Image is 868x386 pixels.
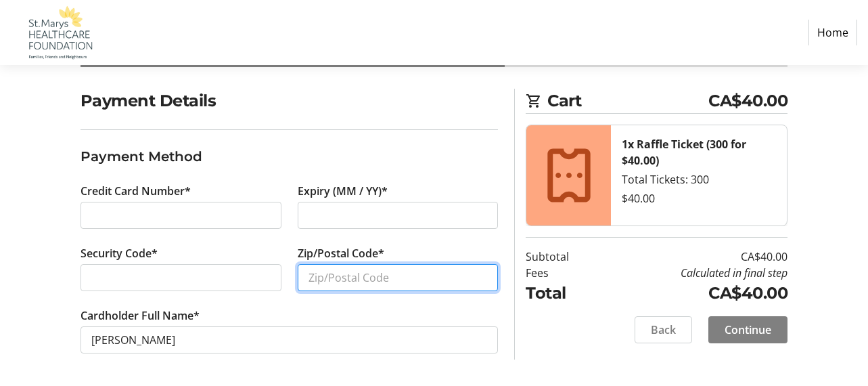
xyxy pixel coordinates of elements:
h2: Payment Details [81,89,499,113]
a: Home [808,20,857,45]
td: CA$40.00 [601,281,787,305]
td: Subtotal [526,249,601,265]
button: Continue [708,316,787,343]
td: Fees [526,265,601,281]
label: Cardholder Full Name* [81,307,200,324]
label: Security Code* [81,245,158,261]
div: Total Tickets: 300 [622,171,776,188]
iframe: Secure expiration date input frame [309,207,488,223]
iframe: Secure card number input frame [91,207,271,223]
iframe: Secure CVC input frame [91,270,271,286]
input: Zip/Postal Code [298,264,499,291]
input: Card Holder Name [81,326,499,353]
img: St. Marys Healthcare Foundation's Logo [11,5,107,60]
h3: Payment Method [81,146,499,167]
td: CA$40.00 [601,249,787,265]
td: Total [526,281,601,305]
label: Expiry (MM / YY)* [298,183,388,199]
label: Zip/Postal Code* [298,245,384,261]
span: Back [651,322,676,338]
button: Back [635,316,692,343]
label: Credit Card Number* [81,183,191,199]
div: $40.00 [622,190,776,207]
span: Continue [725,322,771,338]
strong: 1x Raffle Ticket (300 for $40.00) [622,137,746,168]
td: Calculated in final step [601,265,787,281]
span: Cart [547,89,708,113]
span: CA$40.00 [708,89,787,113]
